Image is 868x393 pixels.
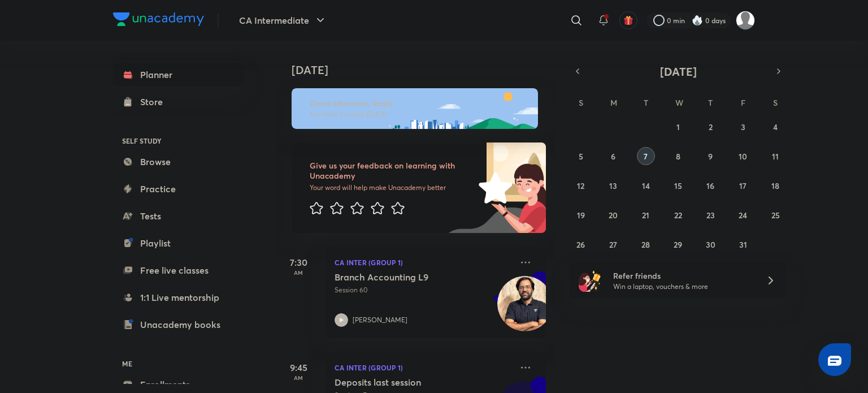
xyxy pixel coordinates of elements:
[232,9,334,32] button: CA Intermediate
[676,122,680,132] abbr: October 1, 2025
[113,63,244,86] a: Planner
[113,90,244,113] a: Store
[642,210,649,221] abbr: October 21, 2025
[701,176,719,195] button: October 16, 2025
[572,147,590,165] button: October 5, 2025
[637,235,655,253] button: October 28, 2025
[669,176,687,195] button: October 15, 2025
[739,210,747,221] abbr: October 24, 2025
[709,122,713,132] abbr: October 2, 2025
[113,12,204,29] a: Company Logo
[669,118,687,136] button: October 1, 2025
[734,235,752,253] button: October 31, 2025
[113,232,244,254] a: Playlist
[641,239,650,250] abbr: October 28, 2025
[113,12,204,26] img: Company Logo
[276,374,321,381] p: AM
[579,269,601,292] img: referral
[613,270,752,282] h6: Refer friends
[276,256,321,269] h5: 7:30
[579,97,583,108] abbr: Sunday
[644,151,648,162] abbr: October 7, 2025
[310,110,528,119] p: You have 3 events [DATE]
[604,235,622,253] button: October 27, 2025
[113,286,244,309] a: 1:1 Live mentorship
[572,235,590,253] button: October 26, 2025
[706,180,714,191] abbr: October 16, 2025
[766,176,784,195] button: October 18, 2025
[644,97,648,108] abbr: Tuesday
[642,180,650,191] abbr: October 14, 2025
[701,118,719,136] button: October 2, 2025
[708,97,713,108] abbr: Thursday
[577,180,584,191] abbr: October 12, 2025
[773,97,778,108] abbr: Saturday
[701,235,719,253] button: October 30, 2025
[739,180,747,191] abbr: October 17, 2025
[734,176,752,195] button: October 17, 2025
[675,97,683,108] abbr: Wednesday
[276,269,321,276] p: AM
[610,97,617,108] abbr: Monday
[113,131,244,150] h6: SELF STUDY
[310,183,475,192] p: Your word will help make Unacademy better
[585,63,771,79] button: [DATE]
[766,118,784,136] button: October 4, 2025
[637,206,655,224] button: October 21, 2025
[440,142,546,233] img: feedback_image
[771,210,780,221] abbr: October 25, 2025
[113,313,244,336] a: Unacademy books
[604,176,622,195] button: October 13, 2025
[706,210,715,221] abbr: October 23, 2025
[577,210,585,221] abbr: October 19, 2025
[706,239,715,250] abbr: October 30, 2025
[771,180,779,191] abbr: October 18, 2025
[734,147,752,165] button: October 10, 2025
[140,95,170,109] div: Store
[676,151,680,162] abbr: October 8, 2025
[619,11,637,29] button: avatar
[708,151,713,162] abbr: October 9, 2025
[736,11,755,30] img: Rashi Maheshwari
[669,235,687,253] button: October 29, 2025
[113,259,244,282] a: Free live classes
[113,150,244,173] a: Browse
[310,98,528,109] h6: Good afternoon, Rashi
[772,151,779,162] abbr: October 11, 2025
[692,15,703,26] img: streak
[766,206,784,224] button: October 25, 2025
[739,239,747,250] abbr: October 31, 2025
[576,239,585,250] abbr: October 26, 2025
[292,88,538,129] img: afternoon
[335,361,512,374] p: CA Inter (Group 1)
[276,361,321,374] h5: 9:45
[611,151,615,162] abbr: October 6, 2025
[613,282,752,292] p: Win a laptop, vouchers & more
[669,206,687,224] button: October 22, 2025
[113,178,244,200] a: Practice
[310,161,475,181] h6: Give us your feedback on learning with Unacademy
[739,151,747,162] abbr: October 10, 2025
[609,180,617,191] abbr: October 13, 2025
[660,64,697,79] span: [DATE]
[674,180,682,191] abbr: October 15, 2025
[353,315,407,325] p: [PERSON_NAME]
[609,210,618,221] abbr: October 20, 2025
[604,147,622,165] button: October 6, 2025
[701,206,719,224] button: October 23, 2025
[674,239,682,250] abbr: October 29, 2025
[335,285,512,295] p: Session 60
[609,239,617,250] abbr: October 27, 2025
[734,206,752,224] button: October 24, 2025
[773,122,778,132] abbr: October 4, 2025
[741,122,745,132] abbr: October 3, 2025
[741,97,745,108] abbr: Friday
[113,205,244,227] a: Tests
[637,176,655,195] button: October 14, 2025
[335,271,475,283] h5: Branch Accounting L9
[335,256,512,269] p: CA Inter (Group 1)
[572,206,590,224] button: October 19, 2025
[335,377,475,388] h5: Deposits last session
[701,147,719,165] button: October 9, 2025
[292,63,557,77] h4: [DATE]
